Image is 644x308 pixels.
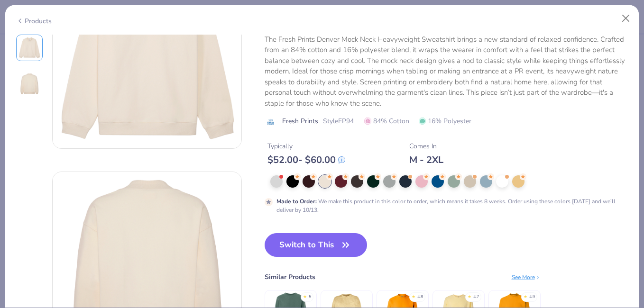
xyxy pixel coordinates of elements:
[323,116,354,126] span: Style FP94
[409,154,443,166] div: M - 2XL
[276,198,317,205] strong: Made to Order :
[265,118,277,125] img: brand logo
[265,34,628,109] div: The Fresh Prints Denver Mock Neck Heavyweight Sweatshirt brings a new standard of relaxed confide...
[303,294,307,298] div: ★
[529,294,535,300] div: 4.9
[524,294,527,298] div: ★
[18,36,41,59] img: Front
[412,294,415,298] div: ★
[267,141,345,151] div: Typically
[617,9,635,27] button: Close
[282,116,318,126] span: Fresh Prints
[309,294,311,300] div: 5
[16,16,52,26] div: Products
[468,294,471,298] div: ★
[417,294,423,300] div: 4.8
[473,294,479,300] div: 4.7
[419,116,471,126] span: 16% Polyester
[276,197,628,214] div: We make this product in this color to order, which means it takes 8 weeks. Order using these colo...
[265,233,368,257] button: Switch to This
[18,72,41,95] img: Back
[265,272,315,282] div: Similar Products
[267,154,345,166] div: $ 52.00 - $ 60.00
[364,116,409,126] span: 84% Cotton
[409,141,443,151] div: Comes In
[512,272,541,281] div: See More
